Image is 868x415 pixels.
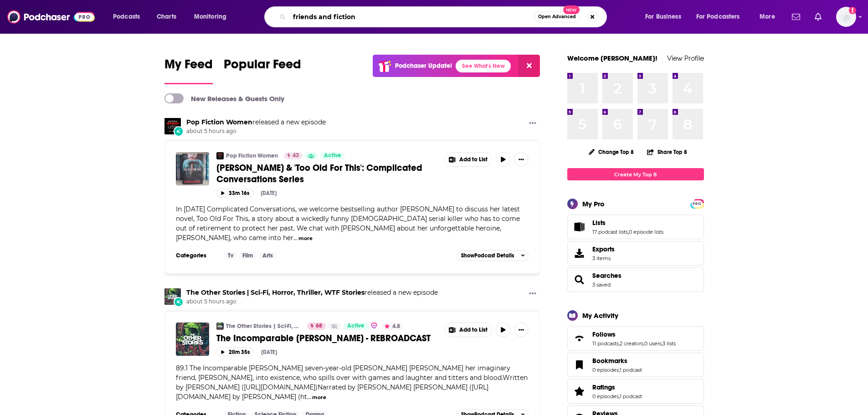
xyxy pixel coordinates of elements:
[567,326,704,351] span: Follows
[216,323,224,330] img: The Other Stories | Sci-Fi, Horror, Thriller, WTF Stories
[567,379,704,404] span: Ratings
[216,152,224,159] a: Pop Fiction Women
[567,54,657,62] a: Welcome [PERSON_NAME]!
[592,282,611,288] a: 3 saved
[164,118,181,134] a: Pop Fiction Women
[645,10,681,23] span: For Business
[563,5,580,14] span: New
[164,288,181,305] img: The Other Stories | Sci-Fi, Horror, Thriller, WTF Stories
[647,143,688,161] button: Share Top 8
[320,152,345,159] a: Active
[176,152,209,185] a: Samantha Downing & 'Too Old For This': Complicated Conversations Series
[176,323,209,356] img: The Incomparable Freddy Red - REBROADCAST
[176,205,520,242] span: In [DATE] Complicated Conversations, we welcome bestselling author [PERSON_NAME] to discuss her l...
[663,340,676,347] a: 3 lists
[259,252,277,259] a: Arts
[567,168,704,180] a: Create My Top 8
[570,385,589,398] a: Ratings
[216,348,254,356] button: 20m 35s
[592,272,621,280] span: Searches
[382,323,403,330] button: 4.8
[620,367,642,373] a: 1 podcast
[753,10,786,24] button: open menu
[592,393,619,400] a: 0 episodes
[293,234,298,242] span: ...
[186,128,326,135] span: about 5 hours ago
[592,245,615,253] span: Exports
[307,393,311,401] span: ...
[570,220,589,233] a: Lists
[261,190,277,196] div: [DATE]
[811,9,825,25] a: Show notifications dropdown
[226,152,278,159] a: Pop Fiction Women
[216,333,438,344] a: The Incomparable [PERSON_NAME] - REBROADCAST
[525,118,540,129] button: Show More Button
[582,311,618,320] div: My Activity
[567,353,704,377] span: Bookmarks
[619,340,620,347] span: ,
[307,323,326,330] a: 68
[644,340,662,347] a: 0 users
[582,200,605,208] div: My Pro
[176,364,528,401] span: 89.1 The Incomparable [PERSON_NAME] seven-year-old [PERSON_NAME] [PERSON_NAME] her imaginary frie...
[113,10,140,23] span: Podcasts
[164,56,213,77] span: My Feed
[293,151,299,160] span: 43
[760,10,775,23] span: More
[226,323,301,330] a: The Other Stories | Sci-Fi, Horror, Thriller, WTF Stories
[583,146,640,158] button: Change Top 8
[347,322,365,331] span: Active
[461,252,514,259] span: Show Podcast Details
[592,383,642,391] a: Ratings
[164,56,213,84] a: My Feed
[690,10,753,24] button: open menu
[696,10,740,23] span: For Podcasters
[836,7,856,27] button: Show profile menu
[324,151,341,160] span: Active
[224,56,301,84] a: Popular Feed
[639,10,693,24] button: open menu
[459,327,488,333] span: Add to List
[312,394,326,401] button: more
[289,10,534,24] input: Search podcasts, credits, & more...
[7,8,95,26] img: Podchaser - Follow, Share and Rate Podcasts
[662,340,663,347] span: ,
[849,7,856,14] svg: Add a profile image
[344,323,368,330] a: Active
[667,54,704,62] a: View Profile
[525,288,540,300] button: Show More Button
[538,15,576,19] span: Open Advanced
[316,322,322,331] span: 68
[570,332,589,345] a: Follows
[188,10,238,24] button: open menu
[692,200,703,207] a: PRO
[514,152,529,167] button: Show More Button
[445,153,492,166] button: Show More Button
[239,252,257,259] a: Film
[273,6,616,27] div: Search podcasts, credits, & more...
[619,393,620,400] span: ,
[592,219,663,227] a: Lists
[186,118,252,126] a: Pop Fiction Women
[216,189,253,197] button: 33m 16s
[186,298,438,306] span: about 5 hours ago
[164,93,284,103] a: New Releases & Guests Only
[788,9,804,25] a: Show notifications dropdown
[186,118,326,127] h3: released a new episode
[567,215,704,239] span: Lists
[224,56,301,77] span: Popular Feed
[157,10,176,23] span: Charts
[284,152,303,159] a: 43
[620,340,643,347] a: 2 creators
[186,288,438,297] h3: released a new episode
[459,156,488,163] span: Add to List
[370,322,378,329] img: verified Badge
[514,323,529,337] button: Show More Button
[186,288,365,297] a: The Other Stories | Sci-Fi, Horror, Thriller, WTF Stories
[534,11,580,22] button: Open AdvancedNew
